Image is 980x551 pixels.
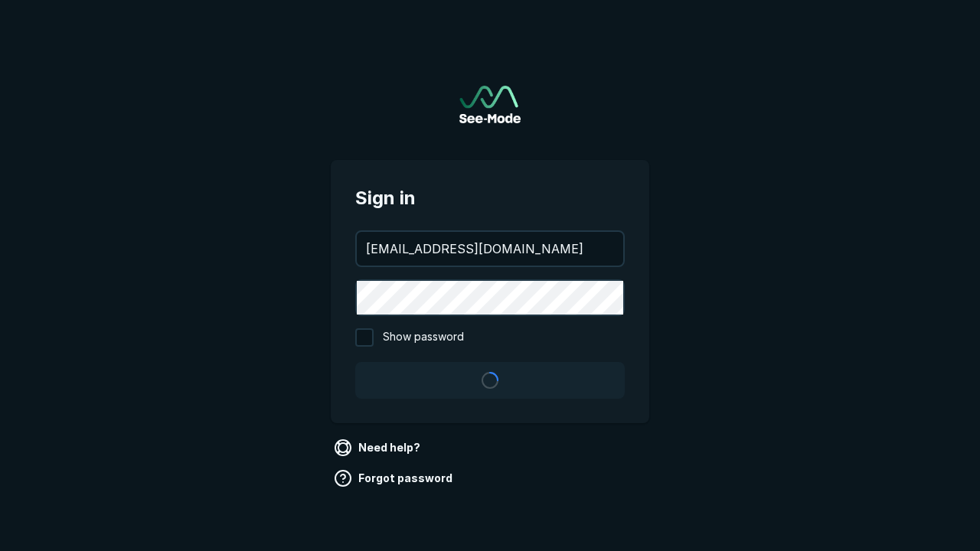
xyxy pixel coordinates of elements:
span: Show password [383,328,464,347]
img: See-Mode Logo [459,86,521,123]
a: Go to sign in [459,86,521,123]
a: Need help? [331,435,426,460]
input: your@email.com [357,232,623,266]
span: Sign in [355,184,625,212]
a: Forgot password [331,466,459,491]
